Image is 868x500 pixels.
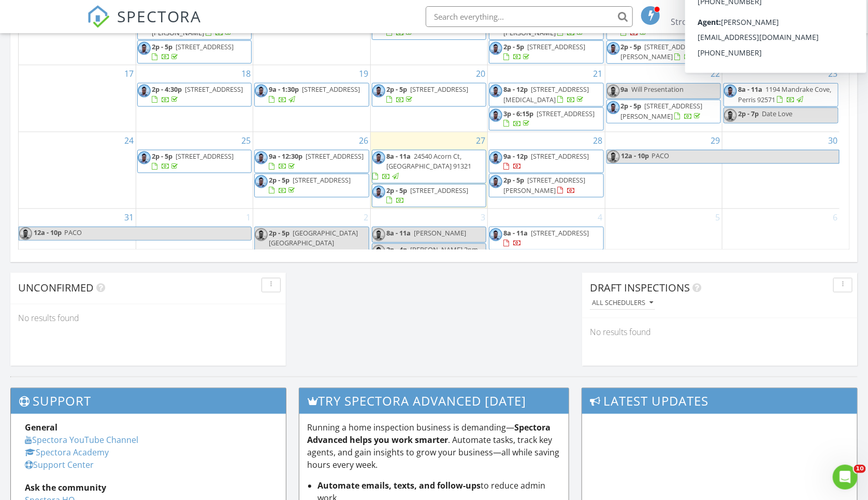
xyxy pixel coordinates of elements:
div: Ask the community [25,482,272,494]
span: [STREET_ADDRESS] [527,42,585,51]
span: 2p - 5p [269,175,290,185]
img: 69b4afb478414f77a64f24184b3b9346_1_201_a.jpeg [372,85,385,98]
img: 69b4afb478414f77a64f24184b3b9346_1_201_a.jpeg [138,151,151,164]
td: Go to September 5, 2025 [605,209,722,260]
span: 2p - 5p [503,42,524,51]
a: 2p - 5p [STREET_ADDRESS][PERSON_NAME] [503,175,585,195]
a: Go to August 31, 2025 [122,209,136,226]
a: 9a - 12:30p 19869 [PERSON_NAME], Walnut 91789 [724,18,835,47]
a: 2p - 5p [STREET_ADDRESS] [372,83,486,106]
a: 2p - 5p [STREET_ADDRESS] [254,174,369,197]
a: Go to August 28, 2025 [591,132,605,149]
a: 8a - 11:30a [STREET_ADDRESS] [621,18,716,37]
span: [STREET_ADDRESS][PERSON_NAME] [503,18,598,37]
a: 2p - 5p [STREET_ADDRESS] [269,175,351,195]
span: 9a - 12p [503,151,528,161]
iframe: Intercom live chat [833,465,858,490]
a: 2p - 5p [STREET_ADDRESS] [137,150,252,173]
img: 69b4afb478414f77a64f24184b3b9346_1_201_a.jpeg [19,227,32,240]
td: Go to September 1, 2025 [136,209,253,260]
span: [STREET_ADDRESS][PERSON_NAME] [503,175,585,195]
a: 9a - 12p [STREET_ADDRESS] [503,151,589,171]
img: 69b4afb478414f77a64f24184b3b9346_1_201_a.jpeg [255,85,268,98]
a: Go to August 30, 2025 [826,132,840,149]
img: 69b4afb478414f77a64f24184b3b9346_1_201_a.jpeg [372,228,385,241]
span: 2p - 4p [386,245,407,254]
span: 2p - 5p [386,186,407,195]
td: Go to August 28, 2025 [488,132,605,209]
strong: Automate emails, texts, and follow-ups [317,480,481,492]
p: Running a home inspection business is demanding— . Automate tasks, track key agents, and gain ins... [307,422,560,471]
a: Support Center [25,460,94,471]
a: Go to September 6, 2025 [831,209,840,226]
a: 9a - 12p [STREET_ADDRESS] [489,150,603,173]
span: 2p - 5p [621,101,642,110]
div: No results found [10,304,286,332]
a: 8a - 11a 24540 Acorn Ct, [GEOGRAPHIC_DATA] 91321 [372,151,471,180]
span: [STREET_ADDRESS] [293,175,351,185]
span: [STREET_ADDRESS] [176,42,234,51]
a: Go to August 22, 2025 [708,65,722,82]
a: 9a - 1:30p [STREET_ADDRESS] [269,85,360,104]
span: PACO [652,151,670,160]
img: 69b4afb478414f77a64f24184b3b9346_1_201_a.jpeg [372,186,385,199]
span: [STREET_ADDRESS] [176,151,234,161]
span: 8a - 11a [503,228,528,238]
a: 8a - 11a 1194 Mandrake Cove, Perris 92571 [738,85,831,104]
a: Go to August 23, 2025 [826,65,840,82]
a: Go to August 27, 2025 [474,132,487,149]
h3: Support [11,388,286,414]
a: Go to August 21, 2025 [591,65,605,82]
span: 2p - 5p [269,228,290,238]
img: 69b4afb478414f77a64f24184b3b9346_1_201_a.jpeg [489,109,502,122]
div: All schedulers [592,300,653,307]
span: [GEOGRAPHIC_DATA] [GEOGRAPHIC_DATA] [PHONE_NUMBER] [255,228,358,257]
a: 2p - 5p [STREET_ADDRESS] [386,85,468,104]
img: 69b4afb478414f77a64f24184b3b9346_1_201_a.jpeg [372,151,385,164]
a: 8a - 11:30a [STREET_ADDRESS][PERSON_NAME] [503,18,598,37]
td: Go to August 29, 2025 [605,132,722,209]
a: 3p - 6:15p [STREET_ADDRESS] [503,109,595,128]
a: Go to August 26, 2025 [357,132,370,149]
td: Go to August 30, 2025 [722,132,840,209]
span: [STREET_ADDRESS] [302,85,360,94]
a: 9a - 12:30p [STREET_ADDRESS] [269,151,364,171]
span: 9a - 12:30p [269,151,302,161]
span: 10 [854,465,866,473]
span: [STREET_ADDRESS][PERSON_NAME] [621,101,703,120]
a: 3p - 6:15p [STREET_ADDRESS] [489,107,603,131]
a: Go to September 2, 2025 [361,209,370,226]
img: 69b4afb478414f77a64f24184b3b9346_1_201_a.jpeg [372,245,385,258]
span: 8a - 12p [503,85,528,94]
span: 24540 Acorn Ct, [GEOGRAPHIC_DATA] 91321 [386,151,471,171]
a: 8a - 11a 1194 Mandrake Cove, Perris 92571 [724,83,838,106]
a: 2p - 5p [STREET_ADDRESS] [152,42,234,61]
a: Go to September 1, 2025 [244,209,253,226]
span: 2p - 5p [152,151,172,161]
a: Go to August 18, 2025 [239,65,253,82]
span: 2p - 5p [386,85,407,94]
a: Go to August 25, 2025 [239,132,253,149]
span: 9a [621,85,629,94]
a: 2p - 5p [STREET_ADDRESS][PERSON_NAME] [606,100,721,123]
a: 2p - 5p [STREET_ADDRESS][PERSON_NAME] [621,42,703,61]
h3: Latest Updates [582,388,857,414]
span: [STREET_ADDRESS] [531,151,589,161]
a: Go to September 4, 2025 [596,209,605,226]
a: 2p - 4:30p [STREET_ADDRESS] [152,85,243,104]
span: 2p - 5p [621,42,642,51]
td: Go to August 24, 2025 [19,132,136,209]
span: SPECTORA [117,5,202,27]
span: 19869 [PERSON_NAME], Walnut 91789 [738,18,835,37]
img: 69b4afb478414f77a64f24184b3b9346_1_201_a.jpeg [724,85,737,98]
img: 69b4afb478414f77a64f24184b3b9346_1_201_a.jpeg [255,151,268,164]
button: All schedulers [590,297,655,311]
a: Go to August 24, 2025 [122,132,136,149]
a: Spectora YouTube Channel [25,435,138,446]
div: No results found [582,318,858,346]
img: 69b4afb478414f77a64f24184b3b9346_1_201_a.jpeg [607,42,620,55]
strong: Spectora Advanced helps you work smarter [307,422,551,446]
div: Strong Tower Home Inspections [671,17,774,27]
img: 69b4afb478414f77a64f24184b3b9346_1_201_a.jpeg [607,101,620,114]
td: Go to August 21, 2025 [488,65,605,132]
